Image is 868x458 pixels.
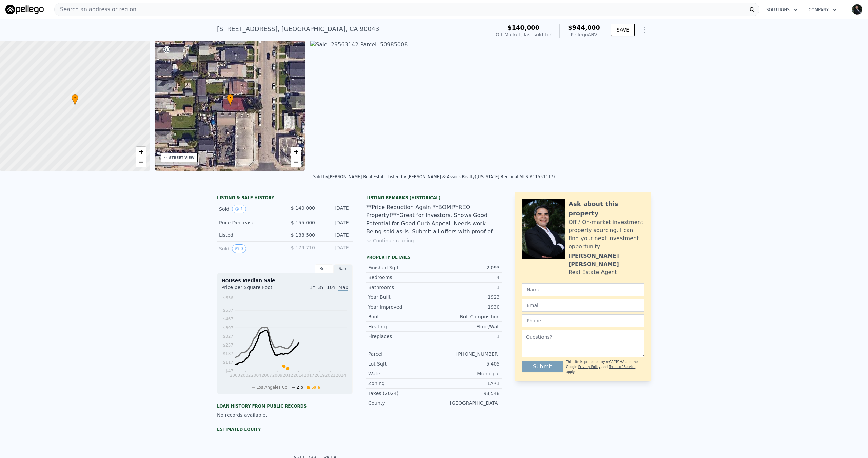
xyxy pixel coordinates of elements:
span: $ 155,000 [291,220,315,225]
tspan: 2021 [325,373,336,378]
tspan: $397 [223,326,233,330]
div: Sold [219,205,279,213]
div: Municipal [434,370,500,377]
a: Zoom in [291,147,301,157]
tspan: 2014 [293,373,304,378]
span: Los Angeles Co. [256,385,289,390]
div: 4 [434,274,500,281]
span: 10Y [327,285,336,290]
span: − [294,158,298,166]
tspan: $187 [223,351,233,356]
div: County [368,400,434,407]
div: Roll Composition [434,313,500,320]
input: Name [522,283,644,296]
img: Pellego [5,5,44,14]
button: View historical data [232,205,246,213]
div: Off / On-market investment property sourcing. I can find your next investment opportunity. [569,218,644,251]
button: Company [803,4,842,16]
tspan: 2007 [262,373,272,378]
tspan: $47 [225,369,233,374]
div: Bathrooms [368,284,434,291]
tspan: 2009 [272,373,283,378]
tspan: 2000 [230,373,240,378]
button: SAVE [611,24,635,36]
div: 1 [434,284,500,291]
span: 1Y [310,285,315,290]
div: • [72,94,78,106]
span: $944,000 [568,24,600,31]
div: Fireplaces [368,333,434,340]
button: Submit [522,361,563,372]
div: 1930 [434,304,500,310]
span: Zip [297,385,303,390]
span: • [227,95,234,101]
div: Houses Median Sale [221,277,348,284]
button: Continue reading [366,237,414,244]
div: Lot Sqft [368,360,434,367]
a: Zoom in [136,147,146,157]
span: + [139,147,143,156]
div: Pellego ARV [568,31,600,38]
tspan: $117 [223,360,233,365]
div: Rent [315,264,334,273]
div: Taxes (2024) [368,390,434,397]
tspan: 2012 [283,373,293,378]
div: Finished Sqft [368,264,434,271]
input: Email [522,299,644,312]
div: Bedrooms [368,274,434,281]
div: [DATE] [320,205,351,213]
img: avatar [852,4,863,15]
tspan: 2004 [251,373,261,378]
span: Search an address or region [55,5,136,14]
div: Listing Remarks (Historical) [366,195,502,201]
div: Sold [219,244,279,253]
div: Price Decrease [219,219,279,226]
div: No records available. [217,412,353,418]
span: Max [338,285,348,291]
div: LISTING & SALE HISTORY [217,195,353,202]
a: Privacy Policy [578,365,600,369]
span: • [72,95,78,101]
div: Loan history from public records [217,403,353,409]
input: Phone [522,314,644,327]
div: Listed [219,232,279,238]
tspan: $467 [223,317,233,321]
div: Sale [334,264,353,273]
tspan: $537 [223,308,233,313]
div: Zoning [368,380,434,387]
tspan: $257 [223,343,233,348]
div: 2,093 [434,264,500,271]
div: Price per Square Foot [221,284,285,295]
div: Property details [366,255,502,260]
div: STREET VIEW [169,155,195,160]
div: [PERSON_NAME] [PERSON_NAME] [569,252,644,268]
div: [DATE] [320,219,351,226]
div: [GEOGRAPHIC_DATA] [434,400,500,407]
div: Estimated Equity [217,426,353,432]
button: View historical data [232,244,246,253]
span: $ 179,710 [291,245,315,250]
div: [STREET_ADDRESS] , [GEOGRAPHIC_DATA] , CA 90043 [217,24,379,34]
div: **Price Reduction Again!**BOM!**REO Property!***Great for Investors. Shows Good Potential for Goo... [366,203,502,236]
a: Zoom out [291,157,301,167]
div: Heating [368,323,434,330]
div: [PHONE_NUMBER] [434,351,500,357]
div: [DATE] [320,232,351,238]
a: Terms of Service [609,365,635,369]
tspan: $636 [223,296,233,300]
div: $3,548 [434,390,500,397]
div: 5,405 [434,360,500,367]
tspan: $327 [223,334,233,339]
span: $140,000 [508,24,540,31]
tspan: 2024 [336,373,346,378]
div: Water [368,370,434,377]
div: • [227,94,234,106]
div: This site is protected by reCAPTCHA and the Google and apply. [566,360,644,374]
div: Roof [368,313,434,320]
button: Show Options [637,23,651,37]
tspan: 2017 [304,373,315,378]
span: $ 140,000 [291,205,315,211]
tspan: 2002 [240,373,251,378]
div: [DATE] [320,244,351,253]
div: 1 [434,333,500,340]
